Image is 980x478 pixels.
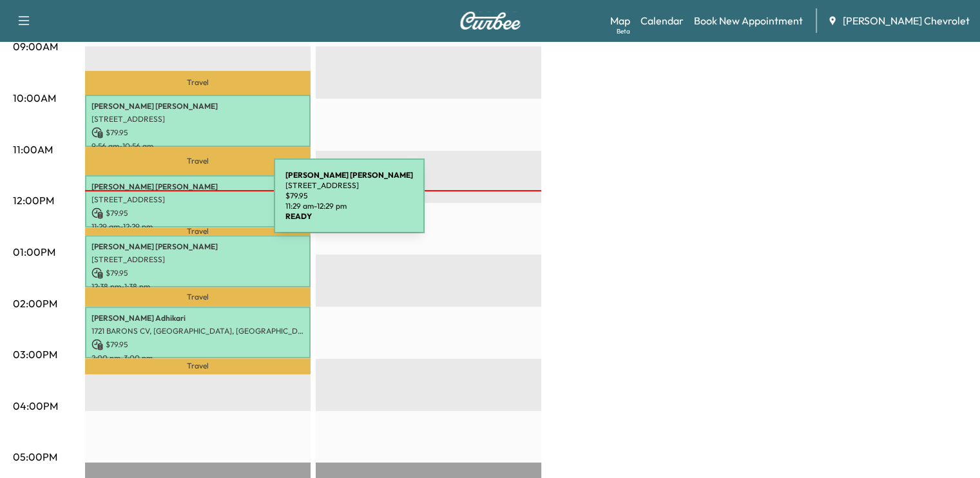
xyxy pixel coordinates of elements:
[91,326,304,336] p: 1721 BARONS CV, [GEOGRAPHIC_DATA], [GEOGRAPHIC_DATA], [GEOGRAPHIC_DATA]
[85,227,311,235] p: Travel
[91,282,304,292] p: 12:38 pm - 1:38 pm
[85,147,311,175] p: Travel
[91,101,304,111] p: [PERSON_NAME] [PERSON_NAME]
[285,170,413,180] b: [PERSON_NAME] [PERSON_NAME]
[91,207,304,219] p: $ 79.95
[640,13,684,28] a: Calendar
[91,222,304,232] p: 11:29 am - 12:29 pm
[91,182,304,192] p: [PERSON_NAME] [PERSON_NAME]
[85,287,311,307] p: Travel
[85,71,311,95] p: Travel
[13,90,56,106] p: 10:00AM
[91,353,304,363] p: 2:00 pm - 3:00 pm
[285,180,413,191] p: [STREET_ADDRESS]
[459,12,521,30] img: Curbee Logo
[13,39,58,54] p: 09:00AM
[91,195,304,205] p: [STREET_ADDRESS]
[13,347,57,362] p: 03:00PM
[91,114,304,124] p: [STREET_ADDRESS]
[285,201,413,211] p: 11:29 am - 12:29 pm
[91,313,304,323] p: [PERSON_NAME] Adhikari
[843,13,970,28] span: [PERSON_NAME] Chevrolet
[610,13,630,28] a: MapBeta
[91,141,304,151] p: 9:56 am - 10:56 am
[91,242,304,252] p: [PERSON_NAME] [PERSON_NAME]
[13,449,57,464] p: 05:00PM
[694,13,803,28] a: Book New Appointment
[91,339,304,350] p: $ 79.95
[13,142,53,157] p: 11:00AM
[13,193,54,208] p: 12:00PM
[13,244,55,260] p: 01:00PM
[91,254,304,265] p: [STREET_ADDRESS]
[91,127,304,139] p: $ 79.95
[285,211,312,221] b: READY
[285,191,413,201] p: $ 79.95
[13,296,57,311] p: 02:00PM
[91,267,304,279] p: $ 79.95
[85,358,311,374] p: Travel
[617,26,630,36] div: Beta
[13,398,58,414] p: 04:00PM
